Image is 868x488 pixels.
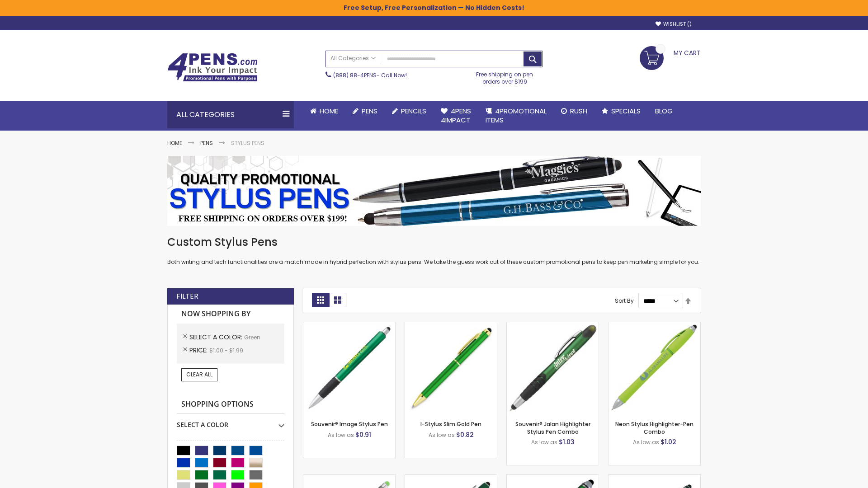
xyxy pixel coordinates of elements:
[177,305,284,324] strong: Now Shopping by
[209,347,243,354] span: $1.00 - $1.99
[385,101,434,121] a: Pencils
[554,101,594,121] a: Rush
[320,106,338,116] span: Home
[328,431,354,439] span: As low as
[655,106,673,116] span: Blog
[609,322,700,329] a: Neon Stylus Highlighter-Pen Combo-Green
[660,437,676,446] span: $1.02
[656,21,692,28] a: Wishlist
[200,139,213,147] a: Pens
[330,55,376,62] span: All Categories
[594,101,648,121] a: Specials
[467,67,543,85] div: Free shipping on pen orders over $199
[231,139,264,147] strong: Stylus Pens
[181,368,217,381] a: Clear All
[177,395,284,414] strong: Shopping Options
[405,322,497,329] a: I-Stylus Slim Gold-Green
[456,430,474,439] span: $0.82
[486,106,547,125] span: 4PROMOTIONAL ITEMS
[312,293,329,307] strong: Grid
[515,420,590,435] a: Souvenir® Jalan Highlighter Stylus Pen Combo
[303,474,395,482] a: Islander Softy Gel with Stylus - ColorJet Imprint-Green
[507,322,599,329] a: Souvenir® Jalan Highlighter Stylus Pen Combo-Green
[333,71,407,79] span: - Call Now!
[167,139,182,147] a: Home
[167,235,701,266] div: Both writing and tech functionalities are a match made in hybrid perfection with stylus pens. We ...
[405,322,497,414] img: I-Stylus Slim Gold-Green
[405,474,497,482] a: Custom Soft Touch® Metal Pens with Stylus-Green
[176,291,198,301] strong: Filter
[333,71,377,79] a: (888) 88-4PENS
[648,101,680,121] a: Blog
[303,101,345,121] a: Home
[559,437,575,446] span: $1.03
[507,322,599,414] img: Souvenir® Jalan Highlighter Stylus Pen Combo-Green
[167,53,258,82] img: 4Pens Custom Pens and Promotional Products
[531,438,557,446] span: As low as
[441,106,471,125] span: 4Pens 4impact
[167,156,701,226] img: Stylus Pens
[244,333,260,341] span: Green
[401,106,426,116] span: Pencils
[189,346,209,355] span: Price
[434,101,478,131] a: 4Pens4impact
[186,371,212,378] span: Clear All
[345,101,385,121] a: Pens
[303,322,395,414] img: Souvenir® Image Stylus Pen-Green
[478,101,554,131] a: 4PROMOTIONALITEMS
[615,297,634,305] label: Sort By
[177,414,284,429] div: Select A Color
[189,333,244,342] span: Select A Color
[611,106,641,116] span: Specials
[615,420,693,435] a: Neon Stylus Highlighter-Pen Combo
[429,431,455,439] span: As low as
[633,438,659,446] span: As low as
[355,430,371,439] span: $0.91
[362,106,377,116] span: Pens
[167,101,294,128] div: All Categories
[507,474,599,482] a: Kyra Pen with Stylus and Flashlight-Green
[303,322,395,329] a: Souvenir® Image Stylus Pen-Green
[609,322,700,414] img: Neon Stylus Highlighter-Pen Combo-Green
[326,51,380,66] a: All Categories
[167,235,701,249] h1: Custom Stylus Pens
[609,474,700,482] a: Colter Stylus Twist Metal Pen-Green
[420,420,481,428] a: I-Stylus Slim Gold Pen
[311,420,388,428] a: Souvenir® Image Stylus Pen
[570,106,587,116] span: Rush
